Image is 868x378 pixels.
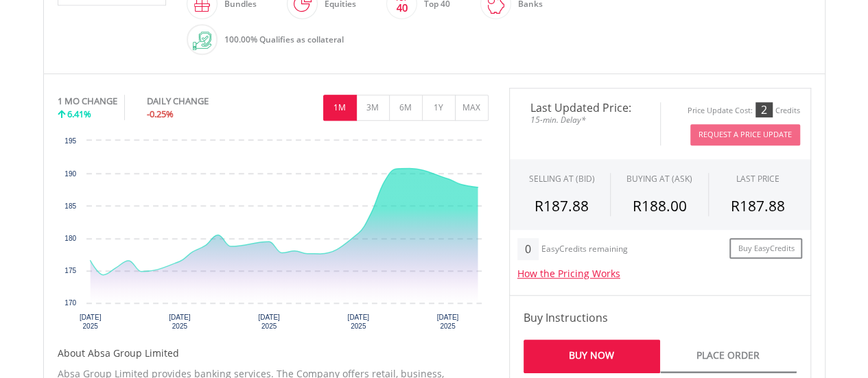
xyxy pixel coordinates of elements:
[775,106,800,116] div: Credits
[356,95,390,121] button: 3M
[64,235,76,242] text: 180
[690,124,800,145] button: Request A Price Update
[67,108,91,120] span: 6.41%
[436,314,458,330] text: [DATE] 2025
[528,173,594,185] div: SELLING AT (BID)
[731,196,785,215] span: R187.88
[224,34,344,45] span: 100.00% Qualifies as collateral
[660,340,797,373] a: Place Order
[169,314,191,330] text: [DATE] 2025
[64,170,76,178] text: 190
[524,309,797,326] h4: Buy Instructions
[736,173,779,185] div: LAST PRICE
[64,267,76,274] text: 175
[755,102,773,117] div: 2
[79,314,101,330] text: [DATE] 2025
[389,95,423,121] button: 6M
[524,340,660,373] a: Buy Now
[455,95,489,121] button: MAX
[517,267,620,280] a: How the Pricing Works
[541,244,628,256] div: EasyCredits remaining
[688,106,753,116] div: Price Update Cost:
[58,95,117,108] div: 1 MO CHANGE
[347,314,369,330] text: [DATE] 2025
[323,95,357,121] button: 1M
[64,137,76,145] text: 195
[58,134,489,340] svg: Interactive chart
[64,299,76,307] text: 170
[147,95,255,108] div: DAILY CHANGE
[632,196,686,215] span: R188.00
[520,102,650,113] span: Last Updated Price:
[147,108,174,120] span: -0.25%
[258,314,280,330] text: [DATE] 2025
[729,238,802,259] a: Buy EasyCredits
[517,238,539,260] div: 0
[193,32,211,50] img: collateral-qualifying-green.svg
[58,346,489,360] h5: About Absa Group Limited
[626,173,692,185] span: BUYING AT (ASK)
[535,196,589,215] span: R187.88
[520,113,650,126] span: 15-min. Delay*
[58,134,489,340] div: Chart. Highcharts interactive chart.
[422,95,456,121] button: 1Y
[64,202,76,210] text: 185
